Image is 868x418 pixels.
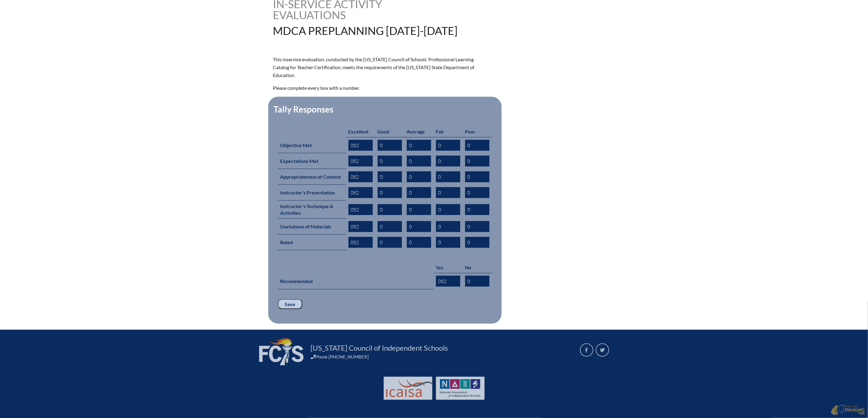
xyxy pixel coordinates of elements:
[434,262,463,273] th: Yes
[845,408,865,415] img: Engaging - Bring it online
[434,126,463,137] th: Fair
[404,126,434,137] th: Average
[259,338,304,366] img: FCIS_logo_white
[278,137,346,153] th: Objective Met
[278,219,346,234] th: Usefulness of Materials
[278,169,346,185] th: Appropriateness of Content
[346,126,375,137] th: Excellent
[273,84,487,92] p: Please complete every box with a number.
[278,299,302,309] input: Save
[831,405,839,416] img: Engaging - Bring it online
[311,354,573,359] div: Phone [PHONE_NUMBER]
[278,234,346,250] th: Rated
[375,126,404,137] th: Good
[273,25,473,36] h1: MDCA Preplanning [DATE]-[DATE]
[278,153,346,169] th: Expectations Met
[839,405,846,413] img: Engaging - Bring it online
[273,56,487,79] p: This inservice evaluation, conducted by the [US_STATE] Council of Schools’ Professional Learning ...
[440,379,481,397] img: NAIS Logo
[278,273,434,289] th: Recommended
[273,104,334,114] legend: Tally Responses
[463,126,492,137] th: Poor
[278,201,346,219] th: Instructor's Technique & Activities
[463,262,492,273] th: No
[308,343,451,353] a: [US_STATE] Council of Independent Schools
[829,403,867,417] a: Made with
[845,405,865,416] p: Made with
[278,185,346,201] th: Instructor's Presentation
[386,379,433,397] img: Int'l Council Advancing Independent School Accreditation logo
